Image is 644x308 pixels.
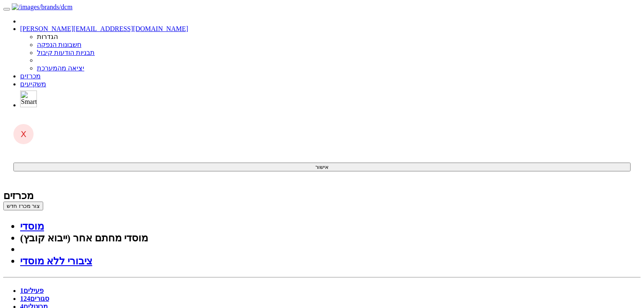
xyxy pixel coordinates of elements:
a: מוסדי מחתם אחר (ייבוא קובץ) [20,233,148,243]
a: תבניות הודעות קיבול [37,49,95,56]
a: מכרזים [20,72,41,80]
button: אישור [13,163,631,171]
div: מכרזים [3,190,641,202]
img: דיסקונט קפיטל חיתום בע"מ [12,3,73,11]
button: צור מכרז חדש [3,202,43,210]
a: חשבונות הנפקה [37,41,81,48]
a: משקיעים [20,80,46,88]
img: סמארטבול - מערכת לניהול הנפקות [20,91,37,107]
span: 124 [20,295,30,302]
a: מוסדי [20,221,44,232]
a: [PERSON_NAME][EMAIL_ADDRESS][DOMAIN_NAME] [20,25,188,32]
li: הגדרות [37,33,641,41]
a: פעילים [20,287,44,294]
a: ציבורי ללא מוסדי [20,256,92,267]
a: סגורים [20,295,49,302]
span: 1 [20,287,23,294]
span: X [21,129,26,139]
a: יציאה מהמערכת [37,65,84,72]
